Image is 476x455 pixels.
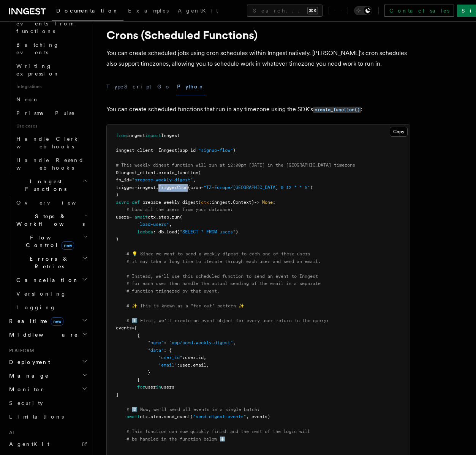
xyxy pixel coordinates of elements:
[193,362,206,368] span: email
[6,317,63,325] span: Realtime
[145,133,161,138] span: import
[230,200,233,205] span: .
[13,132,89,153] a: Handle Clerk webhooks
[132,200,140,205] span: def
[140,414,148,419] span: ctx
[158,148,177,153] span: Inngest
[158,170,198,175] span: create_function
[6,437,89,451] a: AgentKit
[142,200,198,205] span: prepare_weekly_digest
[16,200,95,206] span: Overview
[172,214,180,220] span: run
[127,303,244,309] span: # ✨ This is known as a "fan-out" pattern ✨
[13,276,79,284] span: Cancellation
[116,185,134,190] span: trigger
[6,331,78,338] span: Middleware
[137,229,153,235] span: lambda
[180,362,190,368] span: user
[6,358,50,366] span: Deployment
[201,185,204,190] span: =
[106,78,151,95] button: TypeScript
[161,414,164,419] span: .
[13,231,89,252] button: Flow Controlnew
[177,229,180,235] span: (
[16,63,60,77] span: Writing expression
[206,362,209,368] span: ,
[164,414,190,419] span: send_event
[148,370,150,375] span: }
[56,8,119,14] span: Documentation
[134,185,137,190] span: =
[16,13,73,34] span: Sending events from functions
[13,38,89,59] a: Batching events
[158,362,177,368] span: "email"
[127,133,145,138] span: inngest
[156,384,161,390] span: in
[132,325,134,331] span: =
[129,177,132,183] span: =
[233,148,236,153] span: )
[193,414,246,419] span: "send-digest-events"
[6,196,89,314] div: Inngest Functions
[13,252,89,273] button: Errors & Retries
[166,229,177,235] span: load
[196,148,198,153] span: =
[13,287,89,301] a: Versioning
[127,251,310,257] span: # 💡 Since we want to send a weekly digest to each one of these users
[6,372,49,379] span: Manage
[134,214,148,220] span: await
[13,80,89,93] span: Integrations
[13,213,85,228] span: Steps & Workflows
[116,133,127,138] span: from
[273,200,275,205] span: :
[6,348,34,354] span: Platform
[9,441,49,447] span: AgentKit
[177,148,196,153] span: (app_id
[169,222,172,227] span: ,
[6,410,89,424] a: Limitations
[182,355,185,360] span: :
[116,236,119,242] span: )
[233,340,236,345] span: ,
[201,200,209,205] span: ctx
[51,317,63,326] span: new
[16,291,66,297] span: Versioning
[13,255,82,270] span: Errors & Retries
[127,429,310,434] span: # This function can now quickly finish and the rest of the logic will
[6,430,14,436] span: AI
[116,192,119,197] span: )
[62,241,74,250] span: new
[127,318,329,323] span: # 1️⃣ First, we'll create an event object for every user return in the query:
[150,414,161,419] span: step
[127,407,260,412] span: # 2️⃣ Now, we'll send all events in a single batch:
[116,200,129,205] span: async
[116,325,132,331] span: events
[177,362,180,368] span: :
[127,281,321,286] span: # for each user then handle the actual sending of the email in a separate
[153,229,166,235] span: : db.
[157,78,171,95] button: Go
[177,78,205,95] button: Python
[116,170,156,175] span: @inngest_client
[212,200,230,205] span: inngest
[129,214,132,220] span: =
[156,170,158,175] span: .
[13,301,89,314] a: Logging
[6,314,89,328] button: Realtimenew
[6,175,89,196] button: Inngest Functions
[13,153,89,175] a: Handle Resend webhooks
[198,355,204,360] span: id
[148,214,156,220] span: ctx
[180,229,236,235] span: "SELECT * FROM users"
[158,214,169,220] span: step
[262,200,273,205] span: None
[127,288,220,294] span: # function triggered by that event.
[137,333,140,338] span: {
[13,120,89,132] span: Use cases
[16,304,56,310] span: Logging
[188,185,201,190] span: (cron
[236,229,238,235] span: )
[6,383,89,396] button: Monitor
[16,157,84,171] span: Handle Resend webhooks
[354,6,372,15] button: Toggle dark mode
